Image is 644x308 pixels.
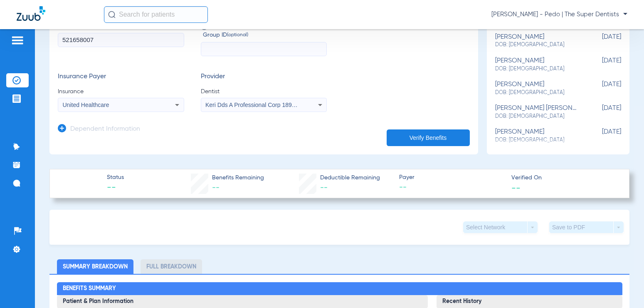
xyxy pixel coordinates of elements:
[495,41,580,49] span: DOB: [DEMOGRAPHIC_DATA]
[495,57,580,72] div: [PERSON_NAME]
[495,128,580,144] div: [PERSON_NAME]
[104,6,208,23] input: Search for patients
[17,6,45,21] img: Zuub Logo
[201,73,327,81] h3: Provider
[580,57,621,72] span: [DATE]
[212,174,264,182] span: Benefits Remaining
[495,137,580,144] span: DOB: [DEMOGRAPHIC_DATA]
[387,129,470,146] button: Verify Benefits
[57,259,133,274] li: Summary Breakdown
[320,174,380,182] span: Deductible Remaining
[580,128,621,144] span: [DATE]
[205,102,314,108] span: Keri Dds A Professional Corp 1891030730
[58,33,184,47] input: Member ID
[141,259,202,274] li: Full Breakdown
[58,87,184,96] span: Insurance
[495,113,580,120] span: DOB: [DEMOGRAPHIC_DATA]
[63,102,109,108] span: United Healthcare
[495,33,580,49] div: [PERSON_NAME]
[511,183,521,192] span: --
[580,104,621,120] span: [DATE]
[495,65,580,73] span: DOB: [DEMOGRAPHIC_DATA]
[511,174,616,182] span: Verified On
[58,73,184,81] h3: Insurance Payer
[495,89,580,97] span: DOB: [DEMOGRAPHIC_DATA]
[58,22,184,57] label: Member ID
[399,173,504,182] span: Payer
[107,182,124,194] span: --
[602,268,644,308] iframe: Chat Widget
[70,125,140,134] h3: Dependent Information
[203,31,327,40] span: Group ID
[495,104,580,120] div: [PERSON_NAME] [PERSON_NAME]
[580,81,621,96] span: [DATE]
[491,10,627,19] span: [PERSON_NAME] - Pedo | The Super Dentists
[399,182,504,193] span: --
[320,184,328,191] span: --
[11,35,24,45] img: hamburger-icon
[495,81,580,96] div: [PERSON_NAME]
[201,87,327,96] span: Dentist
[227,31,248,40] small: (optional)
[580,33,621,49] span: [DATE]
[57,282,622,296] h2: Benefits Summary
[212,184,220,191] span: --
[108,11,116,18] img: Search Icon
[107,173,124,182] span: Status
